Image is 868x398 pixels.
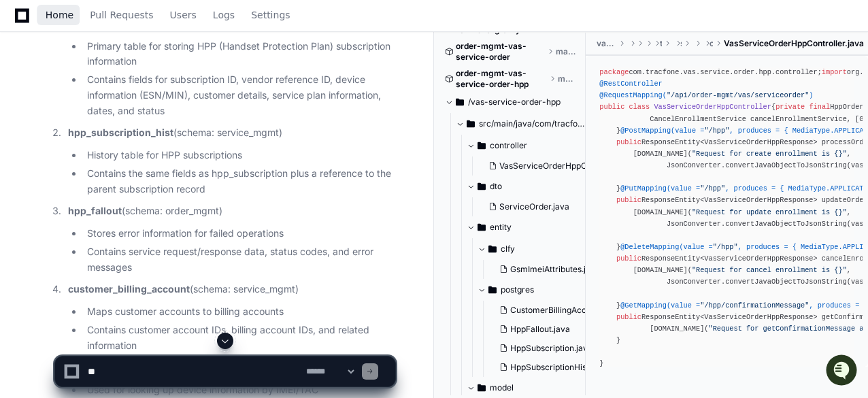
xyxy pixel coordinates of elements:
span: Home [46,11,73,19]
span: VasServiceOrderHppController.java [499,161,637,171]
li: Contains customer account IDs, billing account IDs, and related information [83,322,395,354]
strong: hpp_subscription_hist [68,127,173,138]
span: postgres [501,284,534,295]
span: order-mgmt-vas-service-order [456,41,545,63]
span: VasServiceOrderHppController [654,103,771,111]
a: Powered byPylon [96,142,165,153]
button: entity [467,216,597,238]
span: Logs [213,11,235,19]
button: postgres [478,279,608,301]
span: package [599,68,629,76]
div: com.tracfone.vas.service.order.hpp.controller; org.springframework.http.HttpStatus; org.springfra... [599,67,854,369]
span: controller [710,38,713,49]
button: controller [467,135,597,156]
img: 7521149027303_d2c55a7ec3fe4098c2f6_72.png [29,101,53,126]
span: "Request for update enrollment is {}" [692,208,847,216]
button: CustomerBillingAccount.java [494,301,611,320]
svg: Directory [456,94,464,110]
p: (schema: order_mgmt) [68,203,395,219]
button: Start new chat [231,105,248,122]
span: public [616,196,641,204]
span: "/hpp/confirmationMessage" [700,301,809,310]
span: HppFallout.java [510,324,570,335]
span: dto [490,181,502,192]
strong: customer_billing_account [68,283,190,295]
span: service [680,38,682,49]
svg: Directory [488,241,497,257]
div: We're offline, but we'll be back soon! [61,115,212,126]
button: src/main/java/com/tracfone/vas/service/order/hpp [456,113,586,135]
span: entity [490,222,512,233]
button: dto [467,176,597,197]
span: order-mgmt-vas-service-order-hpp [456,68,547,90]
li: Contains service request/response data, status codes, and error messages [83,244,395,276]
span: src/main/java/com/tracfone/vas/service/order/hpp [479,118,586,129]
span: private [775,103,805,111]
span: "/hpp" [713,243,738,251]
span: /vas-service-order-hpp [468,97,561,107]
span: "/hpp" [700,184,725,193]
img: PlayerZero [14,14,41,41]
span: clfy [501,244,515,254]
svg: Directory [467,116,475,132]
strong: hpp_fallout [68,205,122,216]
span: Settings [251,11,290,19]
span: controller [490,140,527,151]
span: import [822,68,847,76]
button: /vas-service-order-hpp [445,91,575,113]
span: public [616,254,641,263]
span: "Request for create enrollment is {}" [692,150,847,158]
iframe: Open customer support [824,353,861,390]
button: VasServiceOrderHppController.java [483,156,600,176]
svg: Directory [478,219,486,235]
li: Contains fields for subscription ID, vendor reference ID, device information (ESN/MIN), customer ... [83,72,395,118]
span: vas-service-order-hpp [597,38,616,49]
svg: Directory [488,282,497,298]
button: HppFallout.java [494,320,611,339]
div: Welcome [14,54,248,76]
li: Maps customer accounts to billing accounts [83,304,395,320]
button: ServiceOrder.java [483,197,589,216]
li: Contains the same fields as hpp_subscription plus a reference to the parent subscription record [83,166,395,197]
span: tracfone [660,38,662,49]
img: 1756235613930-3d25f9e4-fa56-45dd-b3ad-e072dfbd1548 [14,101,38,126]
span: public [599,103,624,111]
span: GsmImeiAttributes.java [510,264,600,275]
li: Stores error information for failed operations [83,226,395,242]
li: Primary table for storing HPP (Handset Protection Plan) subscription information [83,39,395,70]
span: final [809,103,830,111]
span: CustomerBillingAccount.java [510,305,622,316]
span: class [629,103,650,111]
span: master [556,46,575,57]
p: (schema: service_mgmt) [68,282,395,297]
span: ServiceOrder.java [499,201,569,212]
span: VasServiceOrderHppController.java [724,38,864,49]
span: @RestController [599,80,662,88]
span: "/api/order-mgmt/vas/serviceorder" [667,91,809,99]
span: master [558,73,575,84]
svg: Directory [478,137,486,154]
span: Pylon [135,143,165,153]
span: public [616,313,641,321]
span: Pull Requests [90,11,153,19]
svg: Directory [478,178,486,195]
span: "Request for cancel enrollment is {}" [692,266,847,274]
p: (schema: service_mgmt) [68,125,395,141]
span: public [616,138,641,146]
span: "/hpp" [704,127,729,135]
button: GsmImeiAttributes.java [494,260,600,279]
li: History table for HPP subscriptions [83,148,395,163]
span: Users [170,11,197,19]
button: clfy [478,238,608,260]
div: Start new chat [61,101,223,115]
span: @RequestMapping( ) [599,91,813,99]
